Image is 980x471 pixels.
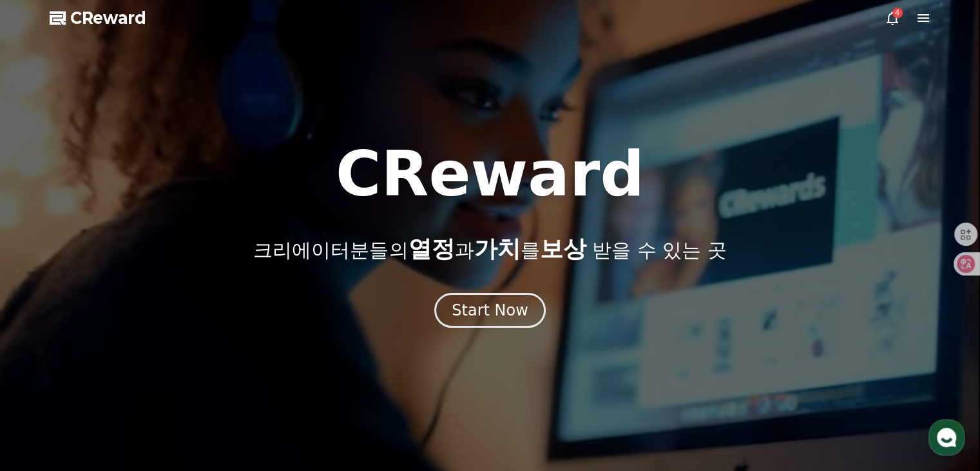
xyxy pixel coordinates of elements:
button: Start Now [434,293,546,328]
span: 홈 [41,383,48,394]
a: 홈 [4,364,85,396]
span: 가치 [474,235,520,262]
div: 4 [892,8,903,18]
a: 4 [885,10,900,26]
p: 크리에이터분들의 과 를 받을 수 있는 곳 [253,236,726,262]
span: 보상 [539,235,586,262]
a: 대화 [85,364,166,396]
span: 열정 [408,235,454,262]
span: 설정 [199,383,215,394]
div: Start Now [452,300,528,321]
a: Start Now [434,306,546,318]
a: CReward [50,8,146,28]
h1: CReward [336,143,644,205]
a: 설정 [166,364,247,396]
span: 대화 [118,384,133,394]
span: CReward [70,8,146,28]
